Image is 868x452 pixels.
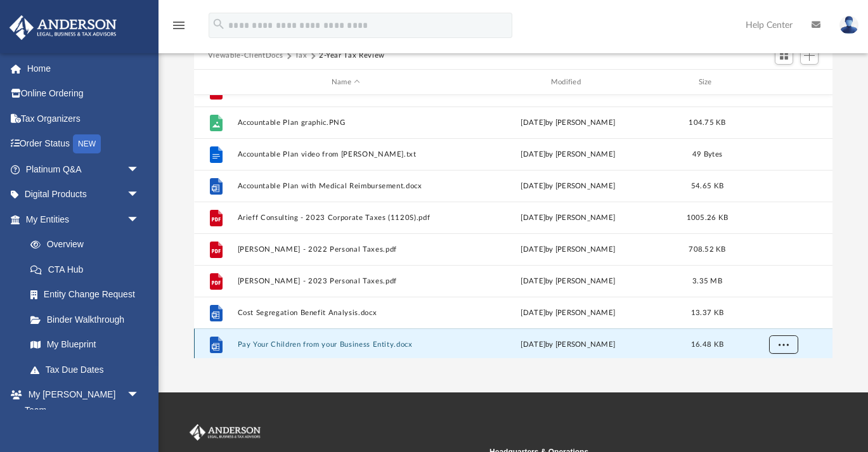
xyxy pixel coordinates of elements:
[769,335,798,354] button: More options
[127,207,152,233] span: arrow_drop_down
[237,214,454,222] button: Arieff Consulting - 2023 Corporate Taxes (1120S).pdf
[800,47,819,65] button: Add
[237,182,454,190] button: Accountable Plan with Medical Reimbursement.docx
[319,50,385,61] button: 2-Year Tax Review
[691,341,723,348] span: 16.48 KB
[459,77,676,88] div: Modified
[237,277,454,285] button: [PERSON_NAME] - 2023 Personal Taxes.pdf
[691,309,723,316] span: 13.37 KB
[18,232,159,257] a: Overview
[687,214,729,221] span: 1005.26 KB
[460,181,677,192] div: [DATE] by [PERSON_NAME]
[692,278,722,285] span: 3.35 MB
[171,18,186,33] i: menu
[691,183,723,190] span: 54.65 KB
[460,117,677,129] div: [DATE] by [PERSON_NAME]
[9,131,159,157] a: Order StatusNEW
[738,77,827,88] div: id
[295,50,308,61] button: Tax
[237,309,454,317] button: Cost Segregation Benefit Analysis.docx
[187,424,263,441] img: Anderson Advisors Platinum Portal
[237,340,454,349] button: Pay Your Children from your Business Entity.docx
[460,276,677,287] div: [DATE] by [PERSON_NAME]
[18,257,159,282] a: CTA Hub
[208,50,283,61] button: Viewable-ClientDocs
[689,119,725,126] span: 104.75 KB
[9,182,159,207] a: Digital Productsarrow_drop_down
[460,244,677,255] div: [DATE] by [PERSON_NAME]
[18,282,159,307] a: Entity Change Request
[18,357,159,382] a: Tax Due Dates
[237,245,454,254] button: [PERSON_NAME] - 2022 Personal Taxes.pdf
[775,47,794,65] button: Switch to Grid View
[9,106,159,131] a: Tax Organizers
[460,339,677,351] div: [DATE] by [PERSON_NAME]
[460,307,677,319] div: [DATE] by [PERSON_NAME]
[6,15,120,40] img: Anderson Advisors Platinum Portal
[127,382,152,408] span: arrow_drop_down
[18,307,159,332] a: Binder Walkthrough
[9,81,159,107] a: Online Ordering
[237,150,454,158] button: Accountable Plan video from [PERSON_NAME].txt
[839,16,858,34] img: User Pic
[171,24,186,33] a: menu
[460,212,677,224] div: [DATE] by [PERSON_NAME]
[73,134,101,153] div: NEW
[237,119,454,127] button: Accountable Plan graphic.PNG
[127,182,152,208] span: arrow_drop_down
[127,157,152,183] span: arrow_drop_down
[9,56,159,81] a: Home
[460,149,677,160] div: [DATE] by [PERSON_NAME]
[9,207,159,232] a: My Entitiesarrow_drop_down
[9,157,159,182] a: Platinum Q&Aarrow_drop_down
[18,332,152,358] a: My Blueprint
[194,95,832,358] div: grid
[9,382,152,423] a: My [PERSON_NAME] Teamarrow_drop_down
[200,77,231,88] div: id
[682,77,732,88] div: Size
[689,246,725,253] span: 708.52 KB
[212,17,226,31] i: search
[236,77,453,88] div: Name
[692,151,722,158] span: 49 Bytes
